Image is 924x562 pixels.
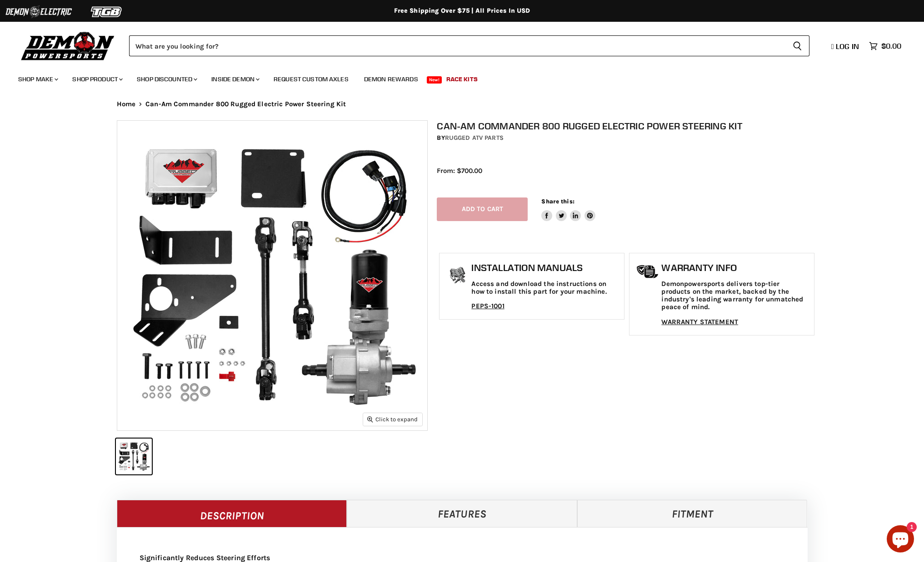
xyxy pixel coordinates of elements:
div: by [437,133,817,143]
div: Free Shipping Over $75 | All Prices In USD [99,7,826,15]
a: Request Custom Axles [267,70,355,89]
img: warranty-icon.png [636,265,659,279]
button: IMAGE thumbnail [116,439,152,474]
a: PEPS-1001 [471,302,504,310]
a: Description [117,500,347,527]
a: Shop Discounted [130,70,203,89]
inbox-online-store-chat: Shopify online store chat [884,525,917,555]
a: Demon Rewards [357,70,425,89]
img: TGB Logo 2 [73,3,141,20]
a: Rugged ATV Parts [445,134,504,142]
img: IMAGE [117,121,427,430]
nav: Breadcrumbs [99,100,826,108]
img: Demon Electric Logo 2 [5,3,73,20]
input: Search [129,35,785,56]
span: $0.00 [881,42,901,50]
a: Inside Demon [205,70,265,89]
a: Log in [827,42,864,50]
form: Product [129,35,809,56]
p: Access and download the instructions on how to install this part for your machine. [471,280,619,296]
a: WARRANTY STATEMENT [661,318,738,326]
h1: Installation Manuals [471,262,619,273]
span: Share this: [541,198,574,205]
a: $0.00 [864,39,906,53]
a: Shop Product [65,70,128,89]
h1: Can-Am Commander 800 Rugged Electric Power Steering Kit [437,120,817,132]
button: Search [785,35,809,56]
button: Click to expand [363,413,422,425]
a: Shop Make [11,70,64,89]
ul: Main menu [11,66,899,89]
span: Log in [836,42,859,51]
aside: Share this: [541,197,595,222]
h1: Warranty Info [661,262,809,273]
img: Demon Powersports [18,30,118,62]
a: Features [347,500,577,527]
a: Race Kits [440,70,484,89]
span: Can-Am Commander 800 Rugged Electric Power Steering Kit [145,100,346,108]
a: Fitment [577,500,808,527]
a: Home [117,100,136,108]
span: New! [427,76,442,84]
img: install_manual-icon.png [446,265,469,287]
p: Demonpowersports delivers top-tier products on the market, backed by the industry's leading warra... [661,280,809,311]
span: From: $700.00 [437,167,482,175]
span: Click to expand [367,416,418,423]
